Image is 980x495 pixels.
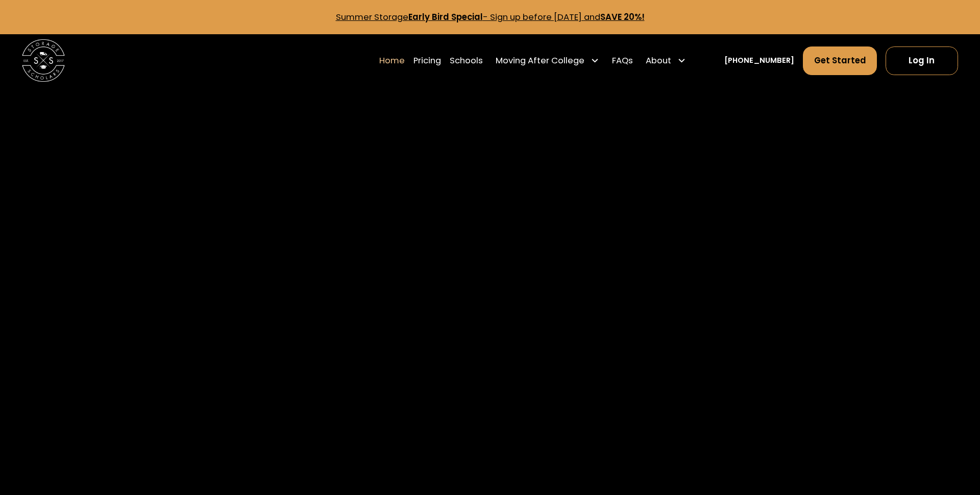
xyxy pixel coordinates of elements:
strong: SAVE 20%! [600,11,645,23]
a: Schools [450,46,483,76]
strong: Early Bird Special [408,11,483,23]
a: Home [379,46,405,76]
a: Log In [886,46,958,75]
a: Pricing [413,46,441,76]
a: Summer StorageEarly Bird Special- Sign up before [DATE] andSAVE 20%! [336,11,645,23]
div: Moving After College [496,54,584,67]
img: Storage Scholars main logo [22,39,64,82]
a: FAQs [612,46,633,76]
a: [PHONE_NUMBER] [724,55,794,66]
div: About [646,54,671,67]
a: Get Started [803,46,877,75]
